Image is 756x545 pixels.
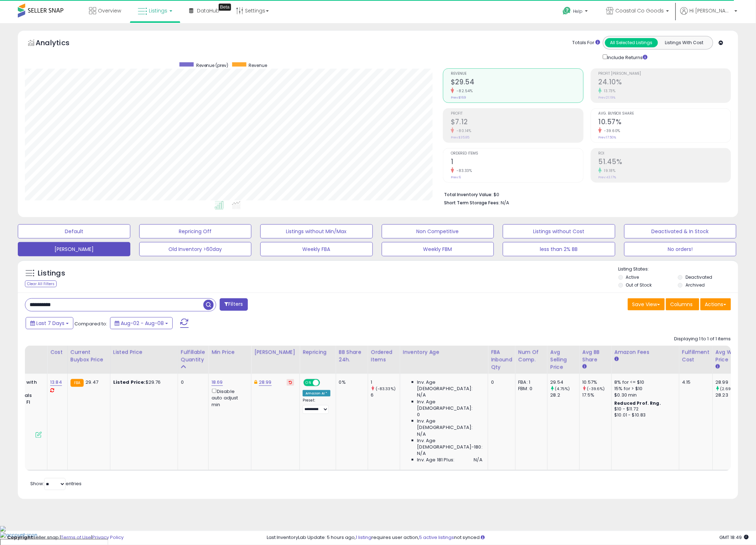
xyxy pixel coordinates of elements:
div: 6 [371,392,400,398]
div: Amazon Fees [615,349,676,356]
button: Filters [220,298,247,311]
span: Revenue [451,72,583,76]
span: Inv. Age [DEMOGRAPHIC_DATA]: [417,399,483,412]
button: Columns [666,298,699,310]
button: [PERSON_NAME] [18,242,130,256]
span: Profit [PERSON_NAME] [599,72,731,76]
small: 13.73% [602,88,616,94]
h5: Listings [38,268,65,278]
div: Repricing [303,349,333,356]
p: Listing States: [619,266,738,273]
div: Cost [50,349,64,356]
div: BB Share 24h. [339,349,365,363]
b: Total Inventory Value: [444,192,492,198]
div: 15% for > $10 [615,386,674,392]
small: Avg Win Price. [716,363,720,370]
button: Aug-02 - Aug-08 [110,317,173,329]
span: Listings [149,7,167,14]
span: ON [304,380,313,386]
label: Active [626,274,639,280]
small: (2.69%) [720,386,736,392]
div: Include Returns [598,53,656,61]
div: FBA inbound Qty [491,349,512,371]
div: Current Buybox Price [71,349,107,363]
div: Disable auto adjust min [212,387,246,408]
small: Avg BB Share. [583,363,587,370]
small: Prev: 6 [451,175,461,179]
small: (-39.6%) [587,386,605,392]
span: Inv. Age [DEMOGRAPHIC_DATA]: [417,418,483,431]
h2: $7.12 [451,118,583,127]
h2: 51.45% [599,158,731,167]
span: Columns [671,301,693,308]
span: OFF [319,380,330,386]
i: Revert to store-level Dynamic Max Price [289,381,292,384]
div: Clear All Filters [25,281,57,287]
button: All Selected Listings [605,38,658,47]
a: 28.99 [259,379,272,386]
button: Listings without Min/Max [260,224,373,239]
div: FBM: 0 [518,386,542,392]
button: less than 2% BB [503,242,615,256]
a: Hi [PERSON_NAME] [681,7,737,23]
div: Num of Comp. [518,349,544,363]
span: Inv. Age [DEMOGRAPHIC_DATA]: [417,379,483,392]
span: Inv. Age [DEMOGRAPHIC_DATA]-180: [417,437,483,450]
div: $10 - $11.72 [615,406,674,412]
b: Listed Price: [113,379,146,386]
span: Help [573,8,583,14]
div: 28.99 [716,379,745,386]
span: N/A [501,199,509,206]
div: FBA: 1 [518,379,542,386]
small: Amazon Fees. [615,356,619,362]
h2: 1 [451,158,583,167]
span: Show: entries [30,480,82,487]
div: Tooltip anchor [219,4,231,11]
span: Compared to: [74,320,107,327]
div: Fulfillment Cost [682,349,710,363]
span: Coastal Co Goods [616,7,664,14]
label: Out of Stock [626,282,652,288]
h5: Analytics [36,38,83,49]
small: 19.18% [602,168,616,173]
button: Last 7 Days [26,317,73,329]
button: Save View [628,298,665,310]
div: Avg Selling Price [551,349,577,371]
div: Inventory Age [403,349,485,356]
button: Repricing Off [139,224,252,239]
span: Revenue [249,62,267,68]
small: -39.60% [602,128,621,133]
a: Help [557,1,595,23]
div: Displaying 1 to 1 of 1 items [674,336,731,342]
button: Weekly FBM [382,242,494,256]
div: 29.54 [551,379,579,386]
div: 17.5% [583,392,611,398]
div: Fulfillable Quantity [181,349,205,363]
span: 0 [417,412,420,418]
span: N/A [474,457,483,463]
div: Min Price [212,349,248,356]
button: Deactivated & In Stock [624,224,737,239]
li: $0 [444,190,726,198]
button: Listings without Cost [503,224,615,239]
div: $10.01 - $10.83 [615,412,674,418]
small: (-83.33%) [376,386,396,392]
div: 28.23 [716,392,745,398]
button: Non Competitive [382,224,494,239]
div: 8% for <= $10 [615,379,674,386]
div: Avg Win Price [716,349,742,363]
small: FBA [71,379,84,387]
span: Avg. Buybox Share [599,112,731,116]
div: [PERSON_NAME] [254,349,297,356]
small: -83.33% [454,168,472,173]
button: Old Inventory >60day [139,242,252,256]
span: ROI [599,152,731,156]
span: Hi [PERSON_NAME] [690,7,732,14]
div: 0 [181,379,203,386]
div: 10.57% [583,379,611,386]
span: 29.47 [85,379,98,386]
div: Listed Price [113,349,175,356]
div: Totals For [573,40,600,46]
label: Archived [686,282,705,288]
b: Short Term Storage Fees: [444,200,500,206]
